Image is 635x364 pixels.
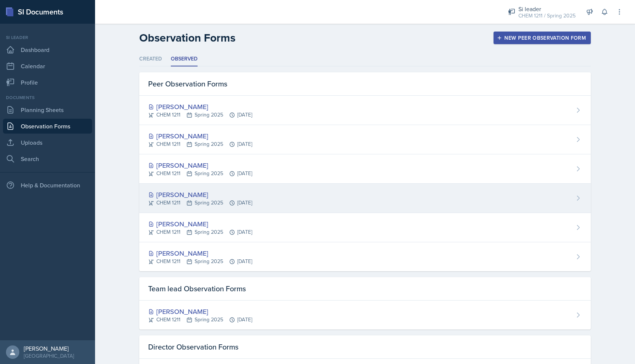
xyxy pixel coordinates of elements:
[148,170,252,177] div: CHEM 1211 Spring 2025 [DATE]
[3,75,92,90] a: Profile
[518,12,576,20] div: CHEM 1211 / Spring 2025
[139,72,591,96] div: Peer Observation Forms
[148,111,252,119] div: CHEM 1211 Spring 2025 [DATE]
[148,131,252,141] div: [PERSON_NAME]
[3,34,92,41] div: Si leader
[139,277,591,301] div: Team lead Observation Forms
[139,31,235,45] h2: Observation Forms
[148,306,252,317] div: [PERSON_NAME]
[3,135,92,150] a: Uploads
[148,228,252,236] div: CHEM 1211 Spring 2025 [DATE]
[498,35,586,41] div: New Peer Observation Form
[3,59,92,73] a: Calendar
[148,160,252,170] div: [PERSON_NAME]
[139,213,591,242] a: [PERSON_NAME] CHEM 1211Spring 2025[DATE]
[139,335,591,359] div: Director Observation Forms
[3,178,92,193] div: Help & Documentation
[139,96,591,125] a: [PERSON_NAME] CHEM 1211Spring 2025[DATE]
[3,151,92,166] a: Search
[148,199,252,207] div: CHEM 1211 Spring 2025 [DATE]
[139,154,591,184] a: [PERSON_NAME] CHEM 1211Spring 2025[DATE]
[148,248,252,258] div: [PERSON_NAME]
[148,219,252,229] div: [PERSON_NAME]
[3,119,92,134] a: Observation Forms
[139,301,591,329] a: [PERSON_NAME] CHEM 1211Spring 2025[DATE]
[148,316,252,324] div: CHEM 1211 Spring 2025 [DATE]
[139,242,591,271] a: [PERSON_NAME] CHEM 1211Spring 2025[DATE]
[139,52,162,66] li: Created
[3,94,92,101] div: Documents
[139,125,591,154] a: [PERSON_NAME] CHEM 1211Spring 2025[DATE]
[24,352,74,360] div: [GEOGRAPHIC_DATA]
[148,140,252,148] div: CHEM 1211 Spring 2025 [DATE]
[24,345,74,352] div: [PERSON_NAME]
[494,32,591,44] button: New Peer Observation Form
[148,190,252,200] div: [PERSON_NAME]
[3,102,92,117] a: Planning Sheets
[139,184,591,213] a: [PERSON_NAME] CHEM 1211Spring 2025[DATE]
[518,4,576,13] div: Si leader
[148,258,252,265] div: CHEM 1211 Spring 2025 [DATE]
[3,42,92,57] a: Dashboard
[171,52,198,66] li: Observed
[148,102,252,112] div: [PERSON_NAME]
